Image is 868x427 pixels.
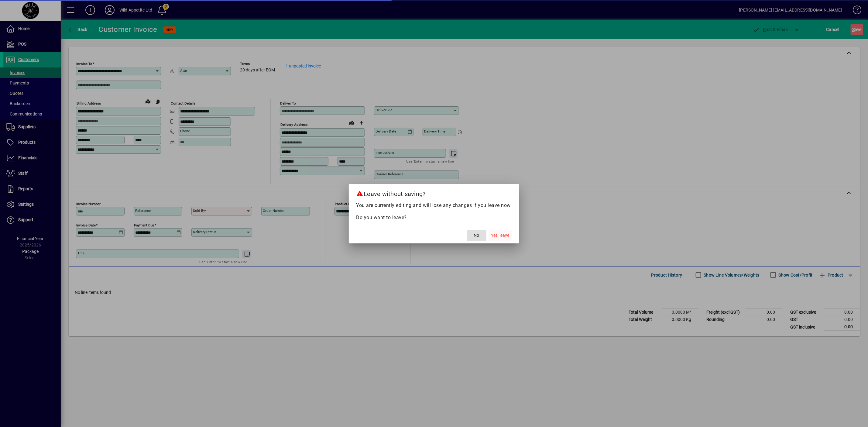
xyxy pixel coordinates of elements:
[467,230,486,241] button: No
[489,230,512,241] button: Yes, leave
[349,184,519,201] h2: Leave without saving?
[356,202,512,209] p: You are currently editing and will lose any changes if you leave now.
[356,214,512,221] p: Do you want to leave?
[474,232,479,239] span: No
[491,232,509,239] span: Yes, leave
